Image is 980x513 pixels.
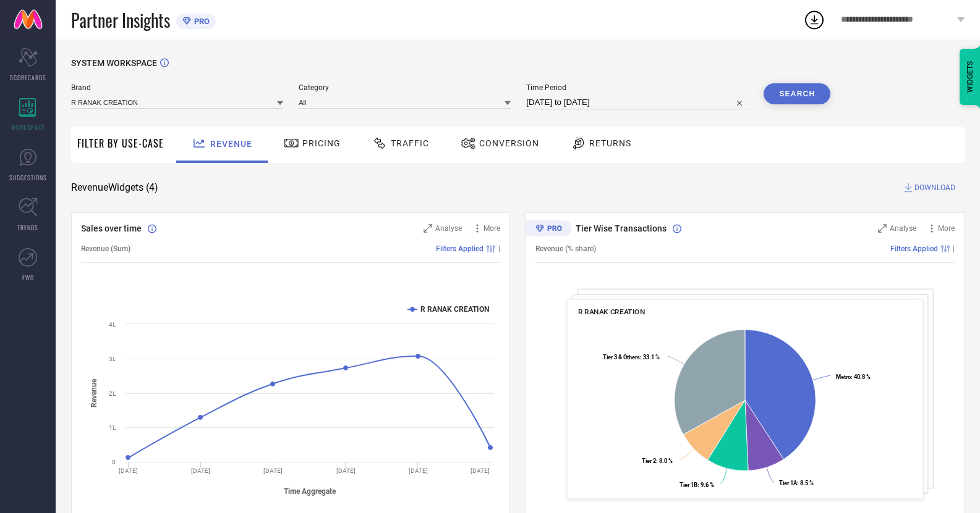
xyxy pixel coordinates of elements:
[191,17,210,26] span: PRO
[953,244,955,253] span: |
[71,181,158,194] span: Revenue Widgets ( 4 )
[191,467,210,474] text: [DATE]
[680,482,697,488] tspan: Tier 1B
[420,305,489,314] text: R RANAK CREATION
[81,223,142,233] span: Sales over time
[642,457,673,464] text: : 8.0 %
[391,138,429,148] span: Traffic
[109,424,116,431] text: 1L
[109,356,116,362] text: 3L
[484,224,500,233] span: More
[526,220,571,239] div: Premium
[424,224,432,233] svg: Zoom
[71,7,170,33] span: Partner Insights
[479,138,539,148] span: Conversion
[22,273,34,282] span: FWD
[10,73,46,82] span: SCORECARDS
[302,138,341,148] span: Pricing
[803,9,825,31] div: Open download list
[836,373,851,380] tspan: Metro
[890,224,916,233] span: Analyse
[576,223,667,233] span: Tier Wise Transactions
[436,244,484,253] span: Filters Applied
[498,244,500,253] span: |
[90,378,98,407] tspan: Revenue
[11,123,45,132] span: WORKSPACE
[779,480,814,486] text: : 8.5 %
[764,83,830,104] button: Search
[526,83,748,92] span: Time Period
[210,139,252,149] span: Revenue
[779,480,798,486] tspan: Tier 1A
[435,224,462,233] span: Analyse
[9,173,47,182] span: SUGGESTIONS
[471,467,490,474] text: [DATE]
[77,136,164,151] span: Filter By Use-Case
[836,373,871,380] text: : 40.8 %
[284,487,336,496] tspan: Time Aggregate
[914,181,955,194] span: DOWNLOAD
[81,244,130,253] span: Revenue (Sum)
[680,482,714,488] text: : 9.6 %
[535,244,596,253] span: Revenue (% share)
[112,459,116,465] text: 0
[71,83,283,92] span: Brand
[409,467,428,474] text: [DATE]
[119,467,138,474] text: [DATE]
[603,354,660,361] text: : 33.1 %
[603,354,641,361] tspan: Tier 3 & Others
[526,95,748,110] input: Select time period
[878,224,887,233] svg: Zoom
[109,390,116,397] text: 2L
[109,321,116,328] text: 4L
[642,457,656,464] tspan: Tier 2
[589,138,631,148] span: Returns
[299,83,511,92] span: Category
[578,307,646,316] span: R RANAK CREATION
[336,467,356,474] text: [DATE]
[263,467,283,474] text: [DATE]
[938,224,955,233] span: More
[17,223,38,232] span: TRENDS
[71,58,157,68] span: SYSTEM WORKSPACE
[890,244,938,253] span: Filters Applied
